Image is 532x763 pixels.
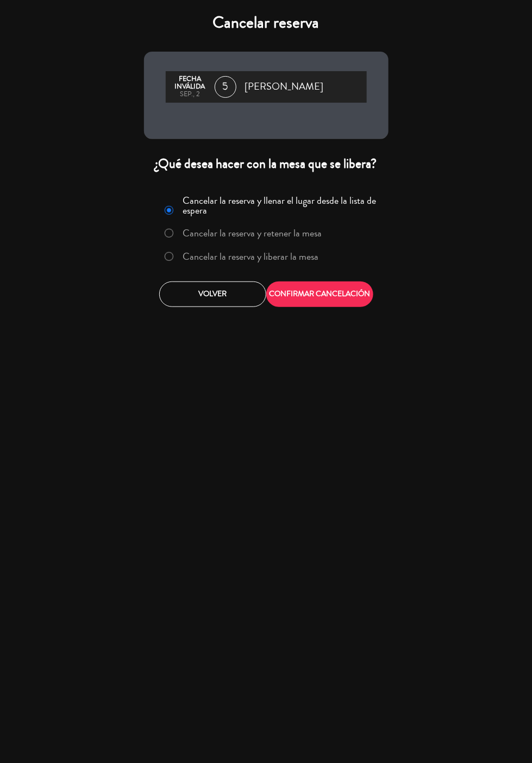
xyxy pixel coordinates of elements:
[171,91,209,98] div: sep., 2
[266,282,373,307] button: CONFIRMAR CANCELACIÓN
[171,76,209,91] div: Fecha inválida
[159,282,266,307] button: Volver
[183,252,318,261] label: Cancelar la reserva y liberar la mesa
[215,76,236,98] span: 5
[144,13,389,33] h4: Cancelar reserva
[245,79,324,95] span: [PERSON_NAME]
[183,228,322,238] label: Cancelar la reserva y retener la mesa
[183,196,381,215] label: Cancelar la reserva y llenar el lugar desde la lista de espera
[144,155,389,172] div: ¿Qué desea hacer con la mesa que se libera?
